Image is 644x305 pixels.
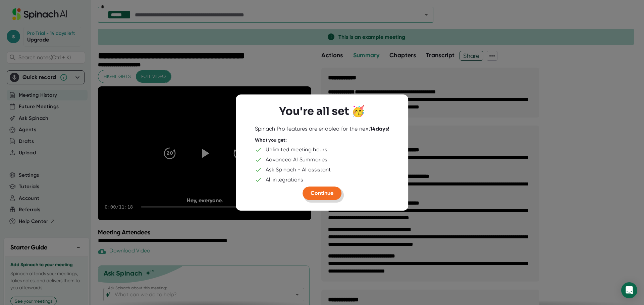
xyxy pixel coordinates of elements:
div: What you get: [255,137,287,143]
div: Spinach Pro features are enabled for the next [255,126,389,132]
b: 14 days! [370,126,389,132]
div: All integrations [266,176,303,183]
div: Ask Spinach - AI assistant [266,166,331,173]
h3: You're all set 🥳 [279,105,365,118]
button: Continue [303,186,341,200]
div: Open Intercom Messenger [621,282,637,298]
div: Unlimited meeting hours [266,146,327,153]
div: Advanced AI Summaries [266,156,327,163]
span: Continue [311,190,333,196]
